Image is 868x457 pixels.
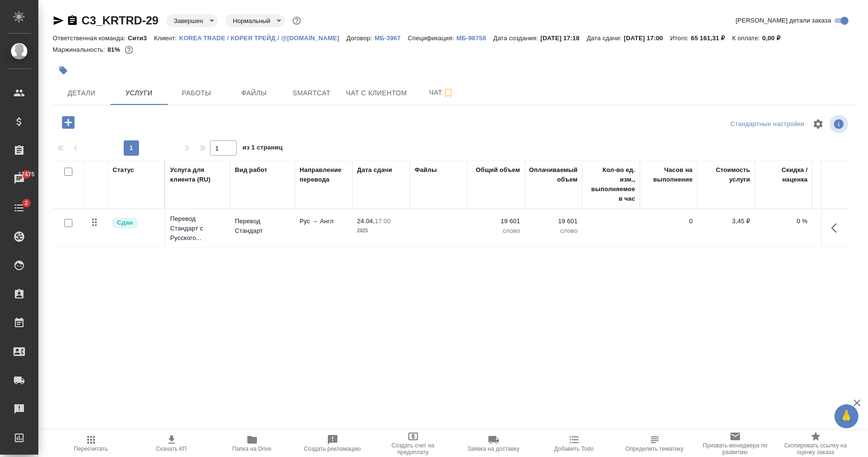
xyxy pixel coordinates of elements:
[179,34,347,42] p: KOREA TRADE / КОРЕЯ ТРЕЙД / @[DOMAIN_NAME]
[174,87,220,99] span: Работы
[830,115,850,133] span: Посмотреть информацию
[640,212,697,245] td: 0
[587,165,635,204] div: Кол-во ед. изм., выполняемое в час
[300,165,347,184] div: Направление перевода
[374,34,407,42] a: МБ-3967
[55,113,81,132] button: Добавить услугу
[123,44,135,56] button: 10323.81 RUB;
[347,34,375,42] p: Договор:
[58,87,104,99] span: Детали
[456,34,493,42] p: МБ-98758
[645,165,693,184] div: Часов на выполнение
[171,17,206,25] button: Завершен
[19,198,34,208] span: 2
[113,165,134,175] div: Статус
[53,60,74,81] button: Добавить тэг
[230,17,273,25] button: Нормальный
[472,226,520,236] p: слово
[2,167,36,191] a: 17475
[154,34,179,42] p: Клиент:
[235,165,267,175] div: Вид работ
[728,117,807,132] div: split button
[736,16,831,25] span: [PERSON_NAME] детали заказа
[624,34,671,42] p: [DATE] 17:00
[587,34,624,42] p: Дата сдачи:
[825,217,848,240] button: Показать кнопки
[231,87,277,99] span: Файлы
[346,87,407,99] span: Чат с клиентом
[128,34,154,42] p: Сити3
[838,406,855,426] span: 🙏
[243,142,283,156] span: из 1 страниц
[117,218,133,228] p: Сдан
[357,226,405,236] p: 2025
[12,170,40,179] span: 17475
[732,34,763,42] p: К оплате:
[81,14,159,27] a: C3_KRTRD-29
[541,34,587,42] p: [DATE] 17:18
[817,165,865,194] div: Сумма без скидки / наценки
[702,217,750,226] p: 3,45 ₽
[179,34,347,42] a: KOREA TRADE / КОРЕЯ ТРЕЙД / @[DOMAIN_NAME]
[53,46,107,53] p: Маржинальность:
[170,165,225,184] div: Услуга для клиента (RU)
[472,217,520,226] p: 19 601
[107,46,122,53] p: 81%
[415,165,437,175] div: Файлы
[408,34,456,42] p: Спецификация:
[2,196,36,220] a: 2
[670,34,691,42] p: Итого:
[817,217,865,226] p: 67 623,45 ₽
[762,34,787,42] p: 0,00 ₽
[530,217,578,226] p: 19 601
[166,14,218,27] div: Завершен
[456,34,493,42] a: МБ-98758
[807,113,830,136] span: Настроить таблицу
[374,34,407,42] p: МБ-3967
[170,214,225,243] p: Перевод Стандарт с Русского...
[300,217,347,226] p: Рус → Англ
[290,14,303,27] button: Доп статусы указывают на важность/срочность заказа
[235,217,290,236] p: Перевод Стандарт
[53,15,64,26] button: Скопировать ссылку для ЯМессенджера
[357,165,392,175] div: Дата сдачи
[357,217,375,225] p: 24.04,
[375,217,391,225] p: 17:00
[691,34,732,42] p: 65 161,31 ₽
[702,165,750,184] div: Стоимость услуги
[225,14,285,27] div: Завершен
[289,87,335,99] span: Smartcat
[442,87,454,99] svg: Подписаться
[418,87,464,99] span: Чат
[493,34,540,42] p: Дата создания:
[67,15,78,26] button: Скопировать ссылку
[116,87,162,99] span: Услуги
[530,226,578,236] p: слово
[834,404,858,428] button: 🙏
[760,217,808,226] p: 0 %
[53,34,128,42] p: Ответственная команда:
[529,165,578,184] div: Оплачиваемый объем
[760,165,808,184] div: Скидка / наценка
[476,165,520,175] div: Общий объем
